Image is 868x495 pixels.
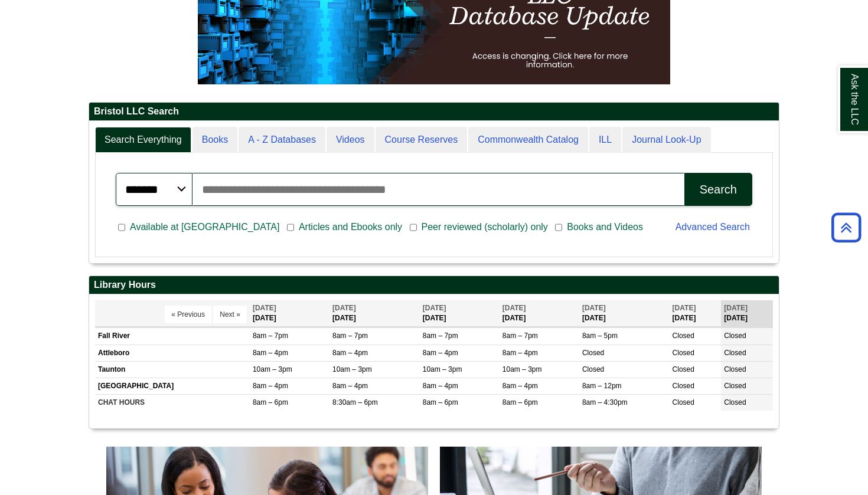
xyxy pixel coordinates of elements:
[468,127,588,153] a: Commonwealth Catalog
[721,300,773,327] th: [DATE]
[332,304,356,312] span: [DATE]
[332,332,368,340] span: 8am – 7pm
[827,219,865,235] a: Back to Top
[95,328,250,345] td: Fall River
[582,398,628,407] span: 8am – 4:30pm
[332,365,372,373] span: 10am – 3pm
[502,398,538,407] span: 8am – 6pm
[676,222,750,232] a: Advanced Search
[673,382,694,390] span: Closed
[253,332,288,340] span: 8am – 7pm
[253,398,288,407] span: 8am – 6pm
[724,332,746,340] span: Closed
[502,365,542,373] span: 10am – 3pm
[589,127,621,153] a: ILL
[95,394,250,411] td: CHAT HOURS
[622,127,710,153] a: Journal Look-Up
[582,332,618,340] span: 8am – 5pm
[165,306,211,323] button: « Previous
[700,183,737,196] div: Search
[213,306,247,323] button: Next »
[502,332,538,340] span: 8am – 7pm
[673,332,694,340] span: Closed
[562,220,648,234] span: Books and Videos
[125,220,284,234] span: Available at [GEOGRAPHIC_DATA]
[423,332,458,340] span: 8am – 7pm
[724,304,748,312] span: [DATE]
[500,300,579,327] th: [DATE]
[287,222,294,233] input: Articles and Ebooks only
[724,365,746,373] span: Closed
[95,127,191,153] a: Search Everything
[332,382,368,390] span: 8am – 4pm
[502,304,526,312] span: [DATE]
[332,398,378,407] span: 8:30am – 6pm
[684,173,752,206] button: Search
[294,220,407,234] span: Articles and Ebooks only
[423,365,462,373] span: 10am – 3pm
[95,361,250,378] td: Taunton
[410,222,417,233] input: Peer reviewed (scholarly) only
[673,304,696,312] span: [DATE]
[555,222,562,233] input: Books and Videos
[89,103,779,121] h2: Bristol LLC Search
[89,276,779,294] h2: Library Hours
[329,300,420,327] th: [DATE]
[250,300,329,327] th: [DATE]
[253,304,276,312] span: [DATE]
[327,127,374,153] a: Videos
[423,349,458,357] span: 8am – 4pm
[376,127,468,153] a: Course Reserves
[724,382,746,390] span: Closed
[670,300,722,327] th: [DATE]
[423,304,446,312] span: [DATE]
[582,365,604,373] span: Closed
[423,382,458,390] span: 8am – 4pm
[502,382,538,390] span: 8am – 4pm
[724,398,746,407] span: Closed
[673,365,694,373] span: Closed
[673,398,694,407] span: Closed
[192,127,237,153] a: Books
[420,300,500,327] th: [DATE]
[253,349,288,357] span: 8am – 4pm
[423,398,458,407] span: 8am – 6pm
[95,345,250,361] td: Attleboro
[253,382,288,390] span: 8am – 4pm
[95,378,250,394] td: [GEOGRAPHIC_DATA]
[724,349,746,357] span: Closed
[582,304,606,312] span: [DATE]
[579,300,670,327] th: [DATE]
[239,127,325,153] a: A - Z Databases
[332,349,368,357] span: 8am – 4pm
[253,365,292,373] span: 10am – 3pm
[118,222,125,233] input: Available at [GEOGRAPHIC_DATA]
[582,382,622,390] span: 8am – 12pm
[417,220,553,234] span: Peer reviewed (scholarly) only
[502,349,538,357] span: 8am – 4pm
[582,349,604,357] span: Closed
[673,349,694,357] span: Closed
